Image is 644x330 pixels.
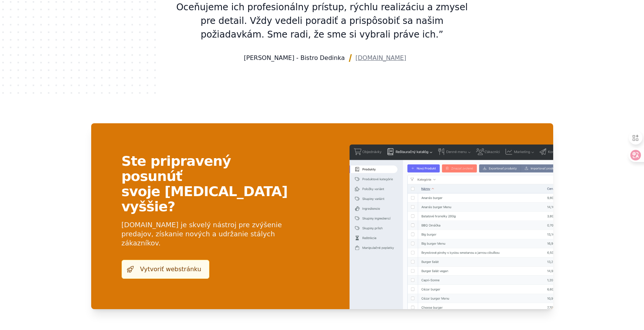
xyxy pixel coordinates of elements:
a: [DOMAIN_NAME] [356,53,407,63]
span: Ste pripravený posunúť [122,154,289,184]
div: [PERSON_NAME] - Bistro Dedinka [244,53,345,63]
p: [DOMAIN_NAME] je skvelý nástroj pre zvýšenie predajov, získanie nových a udržanie stálych zákazní... [122,220,289,248]
span: svoje [MEDICAL_DATA] vyššie? [122,184,289,214]
a: Vytvoriť webstránku [122,260,209,279]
